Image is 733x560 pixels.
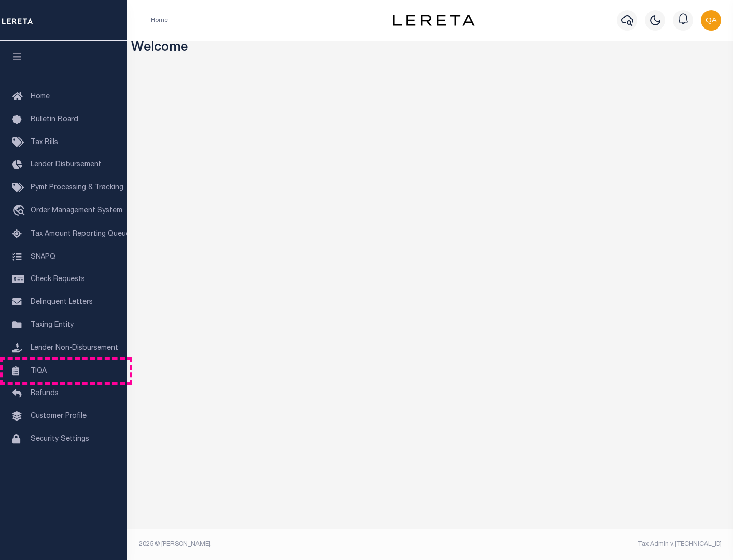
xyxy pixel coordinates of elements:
[31,390,59,397] span: Refunds
[31,116,78,123] span: Bulletin Board
[31,299,93,306] span: Delinquent Letters
[31,161,101,169] span: Lender Disbursement
[393,15,474,26] img: logo-dark.svg
[12,205,29,218] i: travel_explore
[31,436,89,443] span: Security Settings
[31,413,87,420] span: Customer Profile
[31,253,55,260] span: SNAPQ
[131,540,431,549] div: 2025 © [PERSON_NAME].
[31,322,74,329] span: Taxing Entity
[31,184,123,191] span: Pymt Processing & Tracking
[131,41,729,57] h3: Welcome
[31,276,85,283] span: Check Requests
[31,207,122,214] span: Order Management System
[31,93,50,100] span: Home
[31,367,47,374] span: TIQA
[31,231,130,238] span: Tax Amount Reporting Queue
[151,16,168,25] li: Home
[31,139,58,146] span: Tax Bills
[31,345,118,352] span: Lender Non-Disbursement
[438,540,722,549] div: Tax Admin v.[TECHNICAL_ID]
[701,10,721,31] img: svg+xml;base64,PHN2ZyB4bWxucz0iaHR0cDovL3d3dy53My5vcmcvMjAwMC9zdmciIHBvaW50ZXItZXZlbnRzPSJub25lIi...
